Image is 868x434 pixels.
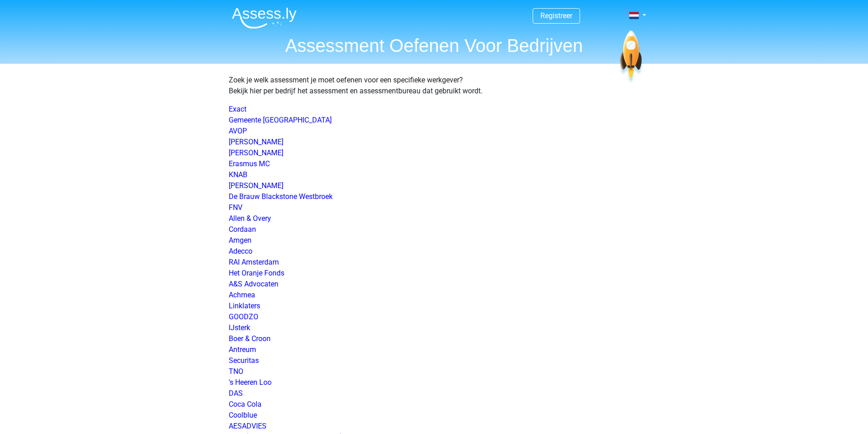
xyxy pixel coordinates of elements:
a: DAS [229,389,243,398]
a: Registreer [540,11,572,20]
a: Exact [229,105,247,113]
a: Boer & Croon [229,334,271,343]
a: De Brauw Blackstone Westbroek [229,192,333,201]
a: Coolblue [229,411,257,419]
a: Allen & Overy [229,214,271,223]
a: TNO [229,367,243,376]
a: Securitas [229,356,259,365]
a: Antreum [229,345,256,354]
a: KNAB [229,170,247,179]
a: [PERSON_NAME] [229,148,283,157]
a: A&S Advocaten [229,280,278,288]
a: IJsterk [229,323,250,332]
a: Cordaan [229,225,256,234]
img: Assessly [232,7,297,29]
a: FNV [229,203,242,212]
a: 's Heeren Loo [229,378,272,387]
a: Amgen [229,236,252,245]
a: Gemeente [GEOGRAPHIC_DATA] [229,116,332,124]
a: Erasmus MC [229,159,270,168]
a: Het Oranje Fonds [229,269,284,277]
a: GOODZO [229,312,258,321]
a: Coca Cola [229,400,262,408]
a: [PERSON_NAME] [229,181,283,190]
a: Adecco [229,247,252,255]
h1: Assessment Oefenen Voor Bedrijven [225,35,644,56]
a: Achmea [229,291,255,299]
a: AESADVIES [229,422,267,430]
a: AVOP [229,127,247,135]
img: spaceship.7d73109d6933.svg [618,31,643,84]
a: [PERSON_NAME] [229,138,283,146]
a: Linklaters [229,301,260,310]
p: Zoek je welk assessment je moet oefenen voor een specifieke werkgever? Bekijk hier per bedrijf he... [229,75,640,97]
a: RAI Amsterdam [229,258,279,266]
